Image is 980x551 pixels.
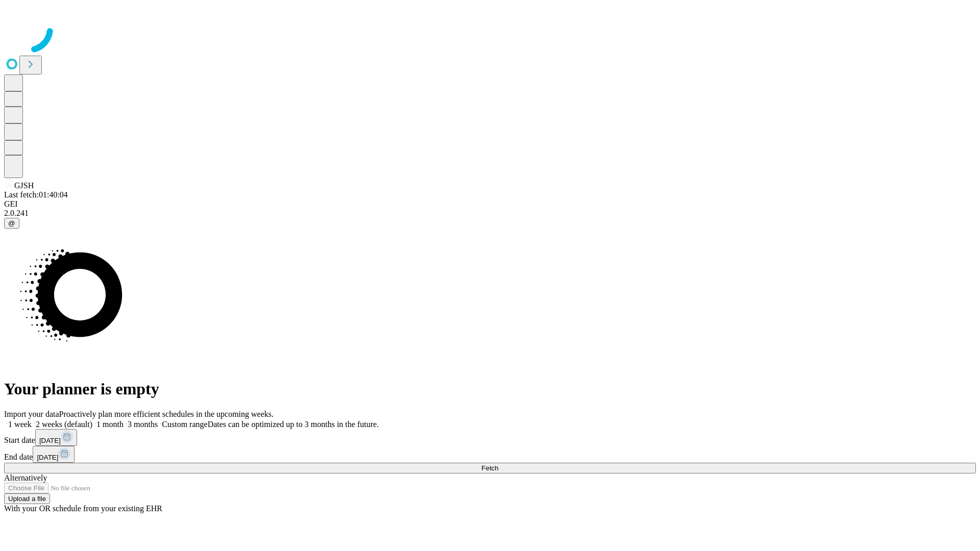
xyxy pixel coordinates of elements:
[4,218,19,229] button: @
[481,464,498,472] span: Fetch
[14,181,34,190] span: GJSH
[4,209,976,218] div: 2.0.241
[39,437,61,444] span: [DATE]
[37,454,58,461] span: [DATE]
[208,420,379,429] span: Dates can be optimized up to 3 months in the future.
[4,473,47,482] span: Alternatively
[4,463,976,473] button: Fetch
[36,420,92,429] span: 2 weeks (default)
[35,429,77,446] button: [DATE]
[96,420,124,429] span: 1 month
[4,380,976,398] h1: Your planner is empty
[4,493,50,504] button: Upload a file
[128,420,158,429] span: 3 months
[4,199,976,209] div: GEI
[4,190,68,199] span: Last fetch: 01:40:04
[4,446,976,463] div: End date
[4,429,976,446] div: Start date
[59,410,274,418] span: Proactively plan more efficient schedules in the upcoming weeks.
[4,410,59,418] span: Import your data
[8,420,32,429] span: 1 week
[4,504,162,513] span: With your OR schedule from your existing EHR
[162,420,207,429] span: Custom range
[33,446,75,463] button: [DATE]
[8,219,15,227] span: @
